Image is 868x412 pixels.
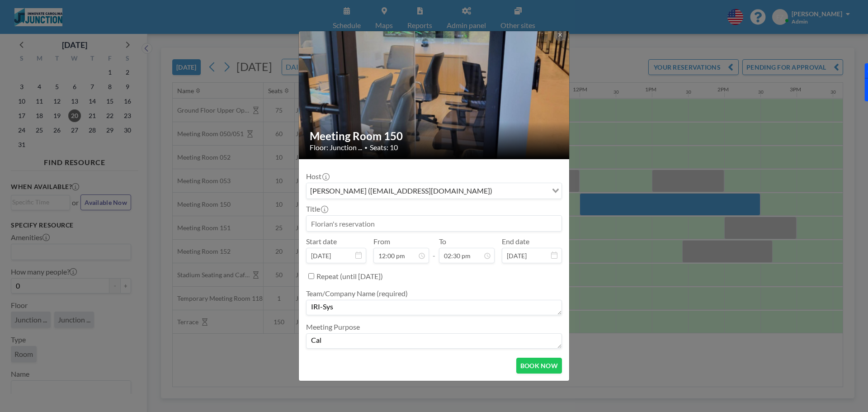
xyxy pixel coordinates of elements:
span: - [433,240,435,260]
span: [PERSON_NAME] ([EMAIL_ADDRESS][DOMAIN_NAME]) [308,185,494,197]
label: Start date [306,237,337,246]
span: • [364,144,368,151]
span: Seats: 10 [370,143,398,152]
input: Search for option [495,185,547,197]
img: 537.jpg [299,24,570,161]
input: Florian's reservation [307,216,561,231]
label: Host [306,172,329,181]
label: End date [502,237,529,246]
label: Title [306,204,327,213]
div: Search for option [307,183,561,199]
label: To [439,237,446,246]
h2: Meeting Room 150 [310,129,559,143]
label: Team/Company Name (required) [306,289,408,298]
label: From [373,237,390,246]
span: Floor: Junction ... [310,143,362,152]
label: Meeting Purpose [306,322,360,331]
label: Repeat (until [DATE]) [316,272,383,281]
button: BOOK NOW [516,358,562,374]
